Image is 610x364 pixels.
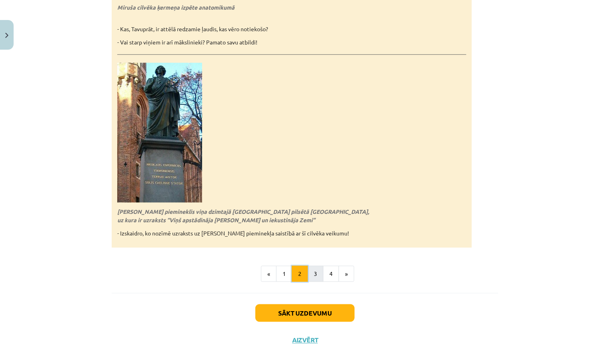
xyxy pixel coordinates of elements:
[5,33,8,38] img: icon-close-lesson-0947bae3869378f0d4975bcd49f059093ad1ed9edebbc8119c70593378902aed.svg
[117,4,235,11] strong: Miruša cilvēka ķermeņa izpēte anatomikumā
[112,266,498,282] nav: Page navigation example
[117,25,466,33] p: - Kas, Tavuprāt, ir attēlā redzamie ļaudis, kas vēro notiekošo?
[292,266,308,282] button: 2
[117,38,466,46] p: - Vai starp viņiem ir arī mākslinieki? Pamato savu atbildi!
[339,266,354,282] button: »
[117,229,466,237] p: - Izskaidro, ko nozīmē uzraksts uz [PERSON_NAME] pieminekļa saistībā ar šī cilvēka veikumu!
[290,336,320,344] button: Aizvērt
[117,208,369,223] strong: [PERSON_NAME] piemineklis viņa dzimtajā [GEOGRAPHIC_DATA] pilsētā [GEOGRAPHIC_DATA], uz kura ir u...
[276,266,292,282] button: 1
[307,266,323,282] button: 3
[323,266,339,282] button: 4
[255,304,355,322] button: Sākt uzdevumu
[261,266,277,282] button: «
